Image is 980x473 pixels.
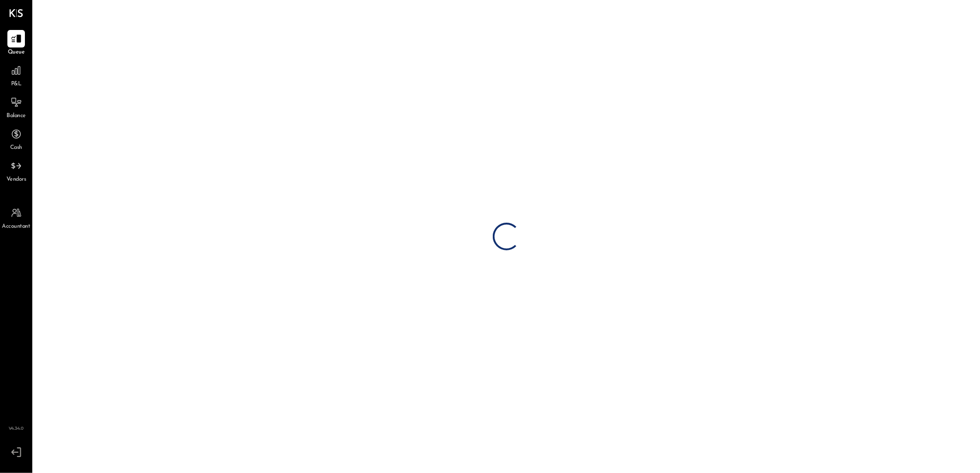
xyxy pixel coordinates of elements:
[11,80,22,89] span: P&L
[10,144,22,152] span: Cash
[6,112,26,120] span: Balance
[0,157,32,184] a: Vendors
[0,30,32,57] a: Queue
[2,223,30,231] span: Accountant
[0,125,32,152] a: Cash
[8,48,25,57] span: Queue
[0,204,32,231] a: Accountant
[0,62,32,89] a: P&L
[6,176,26,184] span: Vendors
[0,94,32,120] a: Balance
